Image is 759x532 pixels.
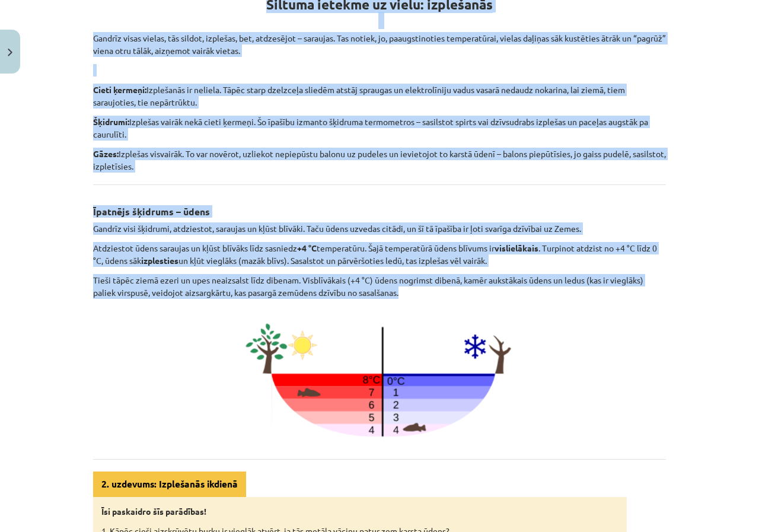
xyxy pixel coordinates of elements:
[495,243,538,253] b: vislielākais
[93,32,666,57] p: Gandrīz visas vielas, tās sildot, izplešas, bet, atdzesējot – saraujas. Tas notiek, jo, paaugstin...
[93,116,129,127] b: Šķidrumi:
[93,84,146,95] b: Cieti ķermeņi:
[101,506,206,517] strong: Īsi paskaidro šīs parādības!
[93,148,119,159] b: Gāzes:
[93,274,666,299] p: Tieši tāpēc ziemā ezeri un upes neaizsalst līdz dibenam. Visblīvākais (+4 °C) ūdens nogrimst dibe...
[93,222,666,235] p: Gandrīz visi šķidrumi, atdziestot, saraujas un kļūst blīvāki. Taču ūdens uzvedas citādi, un šī tā...
[93,205,210,218] b: Īpatnējs šķidrums – ūdens
[93,116,666,141] p: Izplešas vairāk nekā cieti ķermeņi. Šo īpašību izmanto šķidruma termometros – sasilstot spirts va...
[93,242,666,267] p: Atdziestot ūdens saraujas un kļūst blīvāks līdz sasniedz temperatūru. Šajā temperatūrā ūdens blīv...
[93,84,666,109] p: Izplešanās ir neliela. Tāpēc starp dzelzceļa sliedēm atstāj spraugas un elektrolīniju vadus vasar...
[141,255,178,266] b: izplesties
[297,243,317,253] b: +4 °C
[93,148,666,173] p: Izplešas visvairāk. To var novērot, uzliekot nepiepūstu balonu uz pudeles un ievietojot to karstā...
[101,478,238,490] strong: 2. uzdevums: Izplešanās ikdienā
[8,49,12,56] img: icon-close-lesson-0947bae3869378f0d4975bcd49f059093ad1ed9edebbc8119c70593378902aed.svg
